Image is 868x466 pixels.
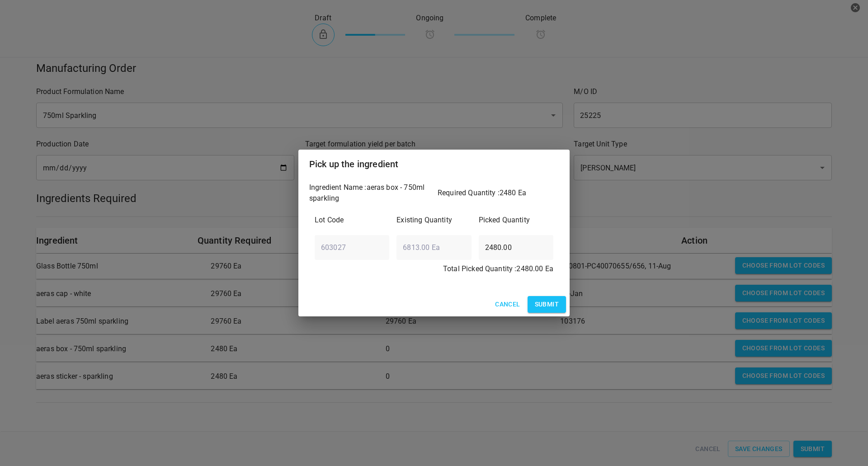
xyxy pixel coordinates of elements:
p: Lot Code [315,215,389,226]
button: Submit [528,296,566,313]
input: PickedUp Quantity [479,235,553,260]
p: Required Quantity : 2480 Ea [438,188,559,198]
span: Cancel [495,299,520,310]
button: Cancel [491,296,524,313]
p: Ingredient Name : aeras box - 750ml sparkling [309,182,430,204]
span: Submit [535,299,559,310]
h2: Pick up the ingredient [309,157,559,171]
p: Picked Quantity [479,215,553,226]
input: Lot Code [315,235,389,260]
p: Existing Quantity [396,215,471,226]
p: Total Picked Quantity : 2480.00 Ea [315,264,553,274]
input: Total Unit Value [396,235,471,260]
